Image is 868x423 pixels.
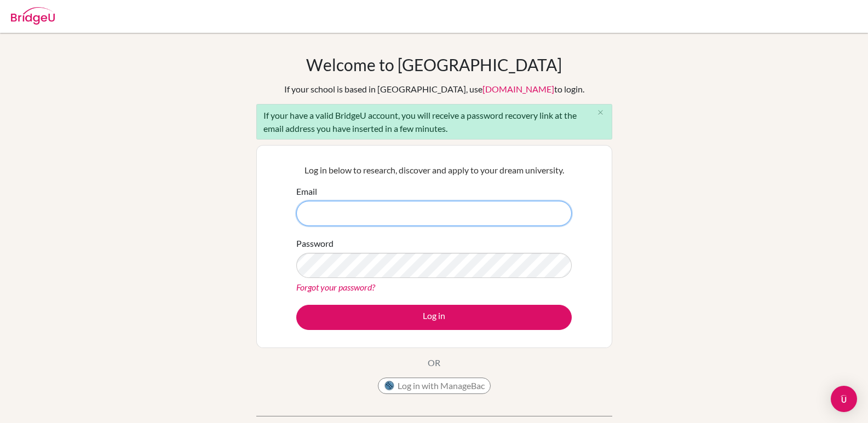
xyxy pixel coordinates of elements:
div: If your school is based in [GEOGRAPHIC_DATA], use to login. [284,83,584,96]
label: Email [296,185,317,198]
a: [DOMAIN_NAME] [482,84,554,94]
label: Password [296,237,334,250]
div: Open Intercom Messenger [831,386,857,412]
img: Bridge-U [11,7,55,25]
button: Log in with ManageBac [378,378,491,394]
i: close [596,108,605,117]
a: Forgot your password? [296,282,375,292]
button: Log in [296,305,572,330]
p: OR [428,356,440,369]
div: If your have a valid BridgeU account, you will receive a password recovery link at the email addr... [256,104,612,140]
p: Log in below to research, discover and apply to your dream university. [296,164,572,177]
button: Close [590,105,612,121]
h1: Welcome to [GEOGRAPHIC_DATA] [306,55,562,74]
